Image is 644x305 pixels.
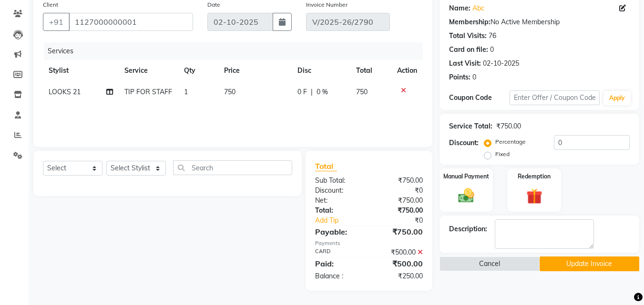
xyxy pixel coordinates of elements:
img: _cash.svg [453,187,479,205]
span: 750 [356,88,368,96]
div: CARD [308,247,369,257]
label: Date [207,0,220,9]
span: | [311,87,313,97]
a: Add Tip [308,216,379,226]
th: Stylist [43,60,119,81]
button: Update Invoice [540,256,639,271]
div: ₹750.00 [369,196,430,206]
div: ₹0 [369,186,430,196]
div: 76 [489,31,496,41]
div: Service Total: [449,121,492,131]
label: Client [43,0,58,9]
div: ₹250.00 [369,271,430,281]
div: ₹750.00 [369,226,430,237]
div: ₹0 [379,216,430,226]
div: Net: [308,196,369,206]
div: ₹750.00 [496,121,521,131]
div: Last Visit: [449,59,481,69]
div: Membership: [449,17,491,27]
div: Total Visits: [449,31,487,41]
div: 0 [490,45,494,55]
th: Action [391,60,423,81]
div: Points: [449,72,470,82]
div: Name: [449,3,470,13]
th: Price [218,60,292,81]
label: Fixed [495,150,510,158]
div: 0 [472,72,476,82]
label: Manual Payment [443,172,489,181]
div: ₹750.00 [369,206,430,216]
div: No Active Membership [449,17,630,27]
div: Payable: [308,226,369,237]
span: TIP FOR STAFF [124,88,172,96]
div: Services [44,42,430,60]
input: Enter Offer / Coupon Code [510,90,600,105]
th: Disc [292,60,350,81]
span: LOOKS 21 [49,88,81,96]
div: Total: [308,206,369,216]
div: Coupon Code [449,93,509,103]
div: ₹500.00 [369,258,430,269]
span: 750 [224,88,235,96]
div: 02-10-2025 [483,59,519,69]
button: Cancel [440,256,539,271]
div: Paid: [308,258,369,269]
button: +91 [43,13,70,31]
a: Abc [472,3,484,13]
div: Sub Total: [308,176,369,186]
span: Total [315,161,337,171]
th: Total [350,60,392,81]
label: Redemption [518,172,551,181]
div: Balance : [308,271,369,281]
img: _gift.svg [521,187,547,206]
th: Service [119,60,178,81]
div: Discount: [308,186,369,196]
input: Search by Name/Mobile/Email/Code [69,13,193,31]
input: Search [173,160,292,175]
div: ₹500.00 [369,247,430,257]
span: 1 [184,88,188,96]
div: ₹750.00 [369,176,430,186]
label: Invoice Number [306,0,348,9]
div: Description: [449,224,487,234]
label: Percentage [495,138,526,146]
div: Card on file: [449,45,488,55]
button: Apply [603,91,631,105]
span: 0 F [297,87,307,97]
span: 0 % [317,87,328,97]
th: Qty [178,60,218,81]
div: Discount: [449,138,479,148]
div: Payments [315,239,423,247]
